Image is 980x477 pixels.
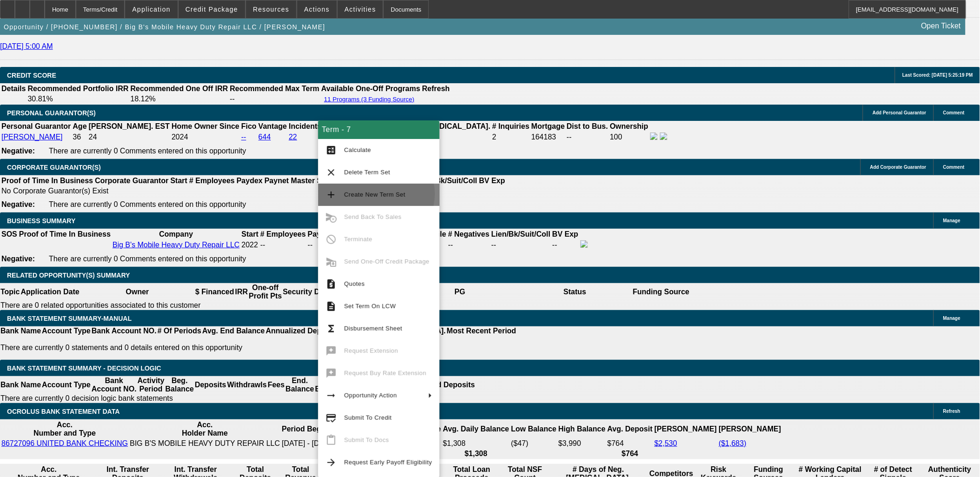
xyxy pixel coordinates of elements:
[326,412,337,424] mat-icon: credit_score
[326,189,337,200] mat-icon: add
[338,0,383,18] button: Activities
[447,326,517,336] th: Most Recent Period
[321,84,421,93] th: Available One-Off Programs
[442,420,510,438] th: Avg. Daily Balance
[159,230,193,238] b: Company
[202,326,266,336] th: Avg. End Balance
[660,132,667,140] img: linkedin-icon.png
[172,133,188,141] span: 2024
[179,0,245,18] button: Credit Package
[125,0,177,18] button: Application
[73,122,87,130] b: Age
[326,145,337,156] mat-icon: calculate
[518,283,633,301] th: Status
[265,177,338,185] b: Paynet Master Score
[241,230,258,238] b: Start
[492,122,529,130] b: # Inquiries
[418,177,477,185] b: Lien/Bk/Suit/Coll
[1,186,509,196] td: No Corporate Guarantor(s) Exist
[422,84,451,93] th: Refresh
[580,240,588,248] img: facebook-icon.png
[943,316,960,321] span: Manage
[718,420,781,438] th: [PERSON_NAME]
[172,122,240,130] b: Home Owner Since
[654,439,677,447] a: $2,530
[344,280,365,287] span: Quotes
[552,240,579,250] td: --
[1,84,26,93] th: Details
[567,132,609,142] td: --
[281,420,344,438] th: Period Begin/End
[344,414,392,421] span: Submit To Credit
[344,303,396,310] span: Set Term On LCW
[321,95,417,103] button: 11 Programs (3 Funding Source)
[129,439,280,448] td: BIG B'S MOBILE HEAVY DUTY REPAIR LLC
[607,439,653,448] td: $764
[553,230,579,238] b: BV Exp
[558,439,606,448] td: $3,990
[4,23,326,31] span: Opportunity / [PHONE_NUMBER] / Big B's Mobile Heavy Duty Repair LLC / [PERSON_NAME]
[567,122,608,130] b: Dist to Bus.
[511,420,557,438] th: Low Balance
[609,132,649,142] td: 100
[943,409,960,414] span: Refresh
[326,457,337,468] mat-icon: arrow_forward
[607,420,653,438] th: Avg. Deposit
[943,165,965,170] span: Comment
[49,200,246,208] span: There are currently 0 Comments entered on this opportunity
[7,217,75,225] span: BUSINESS SUMMARY
[88,132,170,142] td: 24
[1,133,63,141] a: [PERSON_NAME]
[326,278,337,290] mat-icon: request_quote
[902,73,973,78] span: Last Scored: [DATE] 5:25:19 PM
[7,164,101,171] span: CORPORATE GUARANTOR(S)
[1,439,128,447] a: 86727096 UNITED BANK CHECKING
[194,376,227,394] th: Deposits
[943,110,965,115] span: Comment
[259,133,271,141] a: 644
[253,6,289,13] span: Resources
[402,283,517,301] th: PG
[41,376,91,394] th: Account Type
[326,301,337,312] mat-icon: description
[511,439,557,448] td: ($47)
[448,230,489,238] b: # Negatives
[195,283,235,301] th: $ Financed
[7,315,132,322] span: BANK STATEMENT SUMMARY-MANUAL
[165,376,194,394] th: Beg. Balance
[80,283,195,301] th: Owner
[442,439,510,448] td: $1,308
[229,94,320,104] td: --
[137,376,165,394] th: Activity Period
[1,420,128,438] th: Acc. Number and Type
[7,272,130,279] span: RELATED OPPORTUNITY(S) SUMMARY
[873,110,927,115] span: Add Personal Guarantor
[1,200,35,208] b: Negative:
[491,240,551,250] td: --
[532,122,565,130] b: Mortgage
[491,230,550,238] b: Lien/Bk/Suit/Coll
[344,169,390,176] span: Delete Term Set
[89,122,170,130] b: [PERSON_NAME]. EST
[282,283,342,301] th: Security Deposit
[1,122,71,130] b: Personal Guarantor
[113,241,240,249] a: Big B's Mobile Heavy Duty Repair LLC
[241,133,247,141] a: --
[1,255,35,263] b: Negative:
[41,326,91,336] th: Account Type
[246,0,296,18] button: Resources
[1,147,35,155] b: Negative:
[260,230,306,238] b: # Employees
[132,6,170,13] span: Application
[344,146,371,153] span: Calculate
[241,122,257,130] b: Fico
[130,84,228,93] th: Recommended One Off IRR
[7,408,120,415] span: OCROLUS BANK STATEMENT DATA
[0,344,516,352] p: There are currently 0 statements and 0 details entered on this opportunity
[186,6,238,13] span: Credit Package
[289,122,321,130] b: Incidents
[326,323,337,334] mat-icon: functions
[248,283,282,301] th: One-off Profit Pts
[304,6,330,13] span: Actions
[870,165,927,170] span: Add Corporate Guarantor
